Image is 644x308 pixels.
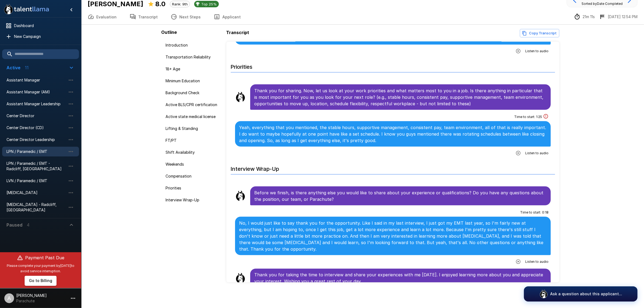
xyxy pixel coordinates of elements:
[161,171,224,181] div: Compensation
[543,114,549,120] div: This answer took longer than usual and could be a sign of cheating
[161,40,224,50] div: Introduction
[525,259,549,264] span: Listen to audio
[608,14,638,19] p: [DATE] 12:54 PM
[520,210,541,215] span: Time to start :
[166,90,220,96] span: Background Check
[525,48,549,54] span: Listen to audio
[161,64,224,74] div: 18+ Age
[166,150,220,155] span: Shift Availability
[81,9,123,24] button: Evaluation
[161,183,224,193] div: Priorities
[166,54,220,60] span: Transportation Reliability
[539,290,548,298] img: logo_glasses@2x.png
[166,173,220,179] span: Compensation
[520,29,559,37] button: Copy transcript
[239,220,547,252] p: No, I would just like to say thank you for the opportunity. Like I said in my last interview, I j...
[231,160,555,175] h6: Interview Wrap-Up
[199,2,219,6] span: Top 25%
[161,136,224,145] div: FT/PT
[161,30,177,35] b: Outline
[166,138,220,143] span: FT/PT
[583,14,595,19] p: 21m 11s
[255,189,547,202] p: Before we finish, is there anything else you would like to share about your experience or qualifi...
[161,100,224,110] div: Active BLS/CPR certification
[239,124,547,144] p: Yeah, everything that you mentioned, the stable hours, supportive management, consistent pay, tea...
[231,58,555,73] h6: Priorities
[514,114,535,120] span: Time to start :
[161,159,224,169] div: Weekends
[166,162,220,167] span: Weekends
[166,114,220,119] span: Active state medical license
[524,286,638,302] button: Ask a question about this applicant...
[235,191,246,201] img: llama_clean.png
[161,148,224,157] div: Shift Availability
[166,42,220,48] span: Introduction
[161,195,224,205] div: Interview Wrap-Up
[542,210,549,215] span: 0 : 18
[536,114,542,120] span: 1 : 25
[166,197,220,203] span: Interview Wrap-Up
[207,9,247,24] button: Applicant
[164,9,207,24] button: Next Steps
[226,30,249,35] b: Transcript
[161,124,224,133] div: Lifting & Standing
[166,66,220,72] span: 18+ Age
[582,2,623,6] span: Sorted by Date Completed
[599,14,638,20] div: The date and time when the interview was completed
[255,87,547,107] p: Thank you for sharing. Now, let us look at your work priorities and what matters most to you in a...
[550,291,622,297] p: Ask a question about this applicant...
[166,126,220,131] span: Lifting & Standing
[525,150,549,156] span: Listen to audio
[574,14,595,20] div: The time between starting and completing the interview
[161,52,224,62] div: Transportation Reliability
[161,88,224,98] div: Background Check
[161,112,224,122] div: Active state medical license
[255,272,547,285] p: Thank you for taking the time to interview and share your experiences with me [DATE]. I enjoyed l...
[170,2,190,6] span: Rank: 9th
[166,102,220,107] span: Active BLS/CPR certification
[235,273,246,284] img: llama_clean.png
[166,185,220,191] span: Priorities
[166,78,220,84] span: Minimum Education
[123,9,164,24] button: Transcript
[161,76,224,86] div: Minimum Education
[235,92,246,103] img: llama_clean.png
